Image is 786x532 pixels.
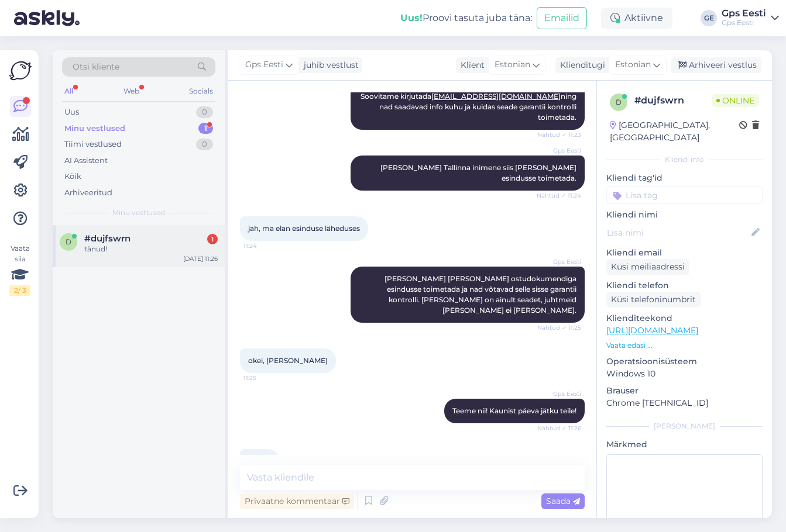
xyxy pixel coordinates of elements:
[245,58,283,71] span: Gps Eesti
[112,208,165,218] span: Minu vestlused
[537,191,581,200] span: Nähtud ✓ 11:24
[606,385,763,397] p: Brauser
[537,7,587,29] button: Emailid
[64,123,125,134] div: Minu vestlused
[66,237,71,246] span: d
[9,243,30,296] div: Vaata siia
[9,285,30,296] div: 2 / 3
[196,106,213,118] div: 0
[400,12,423,23] b: Uus!
[607,226,749,239] input: Lisa nimi
[606,186,763,204] input: Lisa tag
[198,123,213,134] div: 1
[537,257,581,266] span: Gps Eesti
[606,368,763,380] p: Windows 10
[64,187,112,199] div: Arhiveeritud
[240,493,354,509] div: Privaatne kommentaar
[606,172,763,184] p: Kliendi tag'id
[456,59,485,71] div: Klient
[121,84,142,99] div: Web
[207,234,218,244] div: 1
[431,92,561,101] a: [EMAIL_ADDRESS][DOMAIN_NAME]
[64,139,122,150] div: Tiimi vestlused
[537,130,581,139] span: Nähtud ✓ 11:23
[616,98,622,106] span: d
[606,421,763,431] div: [PERSON_NAME]
[722,9,766,18] div: Gps Eesti
[84,244,218,254] div: tänud!
[73,61,119,73] span: Otsi kliente
[537,146,581,155] span: Gps Eesti
[183,254,218,263] div: [DATE] 11:26
[634,94,712,108] div: # dujfswrn
[606,397,763,409] p: Chrome [TECHNICAL_ID]
[606,279,763,292] p: Kliendi telefon
[9,60,32,82] img: Askly Logo
[64,171,81,182] div: Kõik
[722,9,779,27] a: Gps EestiGps Eesti
[671,57,761,73] div: Arhiveeri vestlus
[196,139,213,150] div: 0
[606,259,689,275] div: Küsi meiliaadressi
[606,312,763,324] p: Klienditeekond
[606,438,763,451] p: Märkmed
[615,58,651,71] span: Estonian
[452,406,576,415] span: Teeme nii! Kaunist päeva jätku teile!
[722,18,766,27] div: Gps Eesti
[248,224,360,233] span: jah, ma elan esinduse läheduses
[555,59,605,71] div: Klienditugi
[546,496,580,506] span: Saada
[537,424,581,433] span: Nähtud ✓ 11:26
[537,389,581,398] span: Gps Eesti
[601,8,672,29] div: Aktiivne
[610,119,739,144] div: [GEOGRAPHIC_DATA], [GEOGRAPHIC_DATA]
[243,241,287,250] span: 11:24
[537,323,581,332] span: Nähtud ✓ 11:25
[606,292,701,308] div: Küsi telefoninumbrit
[712,94,759,107] span: Online
[606,247,763,259] p: Kliendi email
[243,374,287,382] span: 11:25
[64,106,79,118] div: Uus
[84,233,131,244] span: #dujfswrn
[248,356,328,365] span: okei, [PERSON_NAME]
[299,59,359,71] div: juhib vestlust
[385,274,578,315] span: [PERSON_NAME] [PERSON_NAME] ostudokumendiga esindusse toimetada ja nad võtavad selle sisse garant...
[606,209,763,221] p: Kliendi nimi
[606,340,763,351] p: Vaata edasi ...
[495,58,530,71] span: Estonian
[64,155,108,167] div: AI Assistent
[62,84,75,99] div: All
[606,325,698,336] a: [URL][DOMAIN_NAME]
[701,10,717,26] div: GE
[187,84,215,99] div: Socials
[400,11,532,25] div: Proovi tasuta juba täna:
[380,163,578,182] span: [PERSON_NAME] Tallinna inimene siis [PERSON_NAME] esindusse toimetada.
[606,355,763,368] p: Operatsioonisüsteem
[606,154,763,165] div: Kliendi info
